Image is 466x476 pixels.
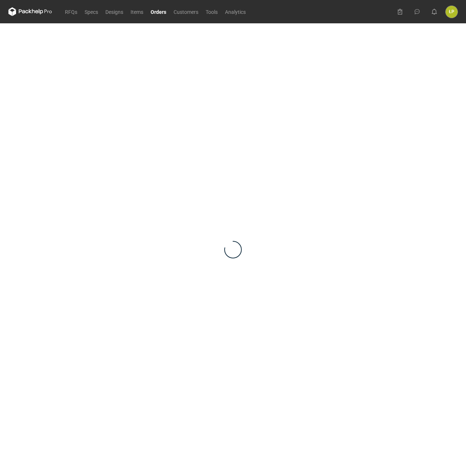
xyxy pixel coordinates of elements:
[8,7,52,16] svg: Packhelp Pro
[102,7,127,16] a: Designs
[446,6,458,18] button: ŁP
[446,6,458,18] div: Łukasz Postawa
[202,7,221,16] a: Tools
[147,7,170,16] a: Orders
[61,7,81,16] a: RFQs
[127,7,147,16] a: Items
[170,7,202,16] a: Customers
[81,7,102,16] a: Specs
[221,7,249,16] a: Analytics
